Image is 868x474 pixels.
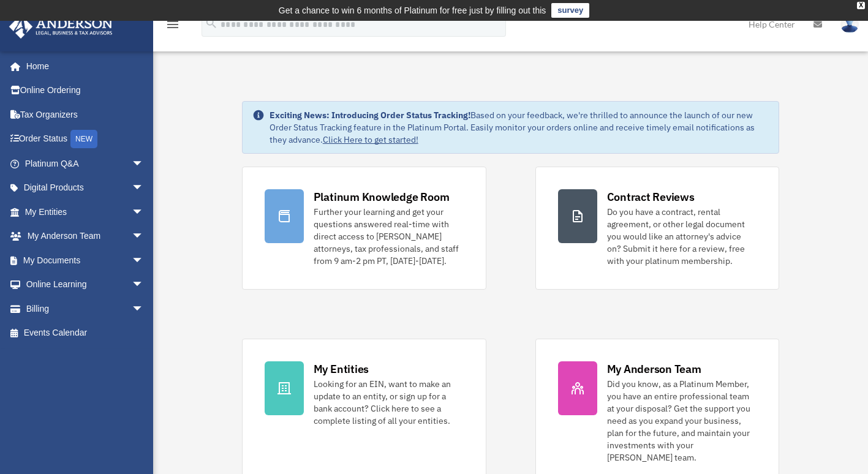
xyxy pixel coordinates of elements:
[9,102,162,127] a: Tax Organizers
[270,109,769,146] div: Based on your feedback, we're thrilled to announce the launch of our new Order Status Tracking fe...
[607,378,757,464] div: Did you know, as a Platinum Member, you have an entire professional team at your disposal? Get th...
[9,78,162,103] a: Online Ordering
[314,361,369,377] div: My Entities
[132,151,156,176] span: arrow_drop_down
[132,248,156,273] span: arrow_drop_down
[607,361,701,377] div: My Anderson Team
[279,3,546,18] div: Get a chance to win 6 months of Platinum for free just by filling out this
[270,110,470,121] strong: Exciting News: Introducing Order Status Tracking!
[323,134,418,145] a: Click Here to get started!
[9,151,162,176] a: Platinum Q&Aarrow_drop_down
[314,189,450,205] div: Platinum Knowledge Room
[9,200,162,224] a: My Entitiesarrow_drop_down
[9,54,156,78] a: Home
[132,224,156,249] span: arrow_drop_down
[314,378,464,427] div: Looking for an EIN, want to make an update to an entity, or sign up for a bank account? Click her...
[205,17,218,30] i: search
[132,200,156,225] span: arrow_drop_down
[551,3,589,18] a: survey
[607,189,695,205] div: Contract Reviews
[314,206,464,267] div: Further your learning and get your questions answered real-time with direct access to [PERSON_NAM...
[857,2,865,9] div: close
[70,130,97,148] div: NEW
[9,273,162,297] a: Online Learningarrow_drop_down
[9,296,162,321] a: Billingarrow_drop_down
[132,176,156,201] span: arrow_drop_down
[6,15,116,39] img: Anderson Advisors Platinum Portal
[607,206,757,267] div: Do you have a contract, rental agreement, or other legal document you would like an attorney's ad...
[535,167,780,290] a: Contract Reviews Do you have a contract, rental agreement, or other legal document you would like...
[165,21,180,32] a: menu
[242,167,486,290] a: Platinum Knowledge Room Further your learning and get your questions answered real-time with dire...
[132,273,156,298] span: arrow_drop_down
[132,296,156,322] span: arrow_drop_down
[9,248,162,273] a: My Documentsarrow_drop_down
[165,17,180,32] i: menu
[9,176,162,200] a: Digital Productsarrow_drop_down
[840,15,859,33] img: User Pic
[9,224,162,249] a: My Anderson Teamarrow_drop_down
[9,321,162,345] a: Events Calendar
[9,127,162,152] a: Order StatusNEW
